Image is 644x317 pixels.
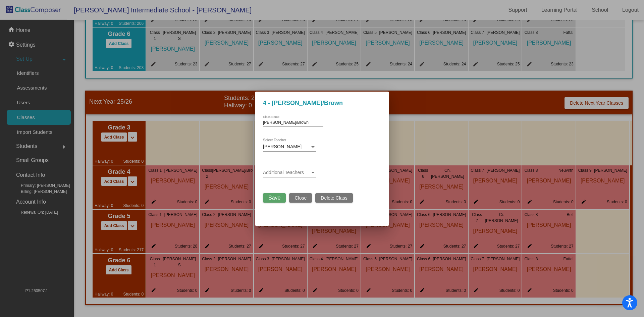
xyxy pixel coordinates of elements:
[268,195,280,201] span: Save
[294,195,307,201] span: Close
[263,144,302,149] span: [PERSON_NAME]
[263,193,286,203] button: Save
[315,193,353,203] button: Delete Class
[289,193,312,203] button: Close
[263,100,381,107] h3: 4 - [PERSON_NAME]/Brown
[321,195,347,201] span: Delete Class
